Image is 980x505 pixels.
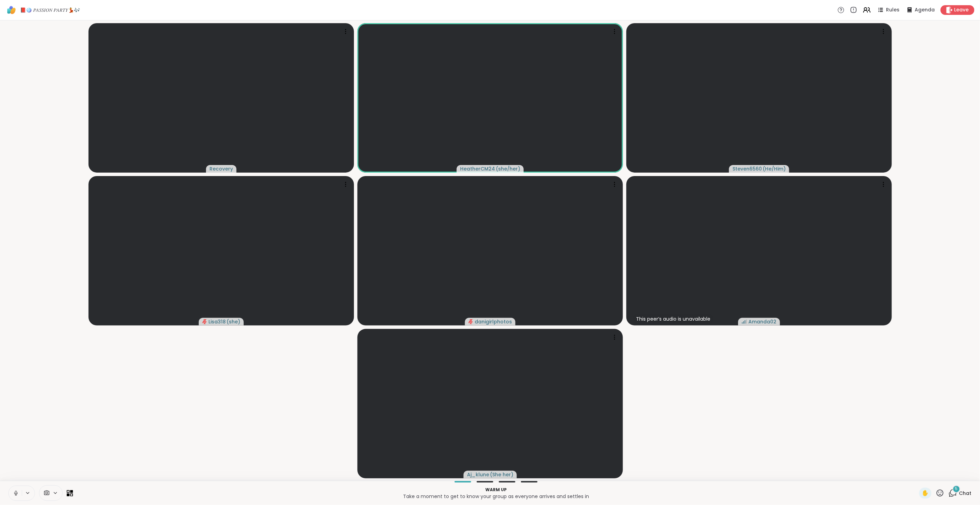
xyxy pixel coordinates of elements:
[955,486,958,492] span: 5
[633,314,713,324] div: This peer’s audio is unavailable
[749,318,777,325] span: Amanda02
[954,7,969,13] span: Leave
[732,165,762,172] span: Steven6560
[475,318,512,325] span: danigirlphotos
[77,487,915,493] p: Warm up
[915,7,935,13] span: Agenda
[886,7,900,13] span: Rules
[208,318,226,325] span: Lisa318
[490,471,513,478] span: ( She her )
[6,4,17,16] img: ShareWell Logomark
[460,165,495,172] span: HeatherCM24
[468,319,473,324] span: audio-muted
[202,319,207,324] span: audio-muted
[496,165,520,172] span: ( she/her )
[209,165,233,172] span: Recovery
[77,493,915,500] p: Take a moment to get to know your group as everyone arrives and settles in
[226,318,240,325] span: ( she )
[922,489,929,497] span: ✋
[763,165,786,172] span: ( He/Him )
[467,471,489,478] span: Aj_klune
[20,7,80,13] span: 📕🪩 𝑃𝐴𝑆𝑆𝐼𝑂𝑁 𝑃𝐴𝑅𝑇𝑌💃🎶
[959,490,972,497] span: Chat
